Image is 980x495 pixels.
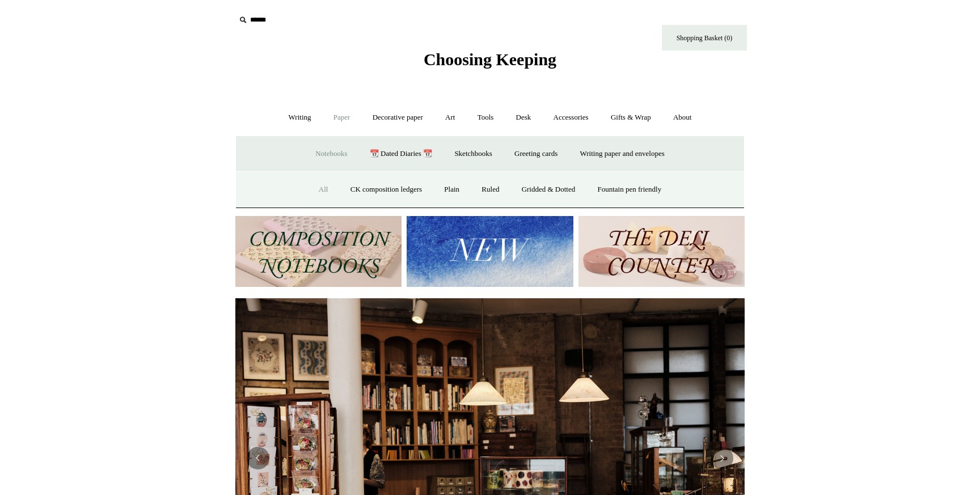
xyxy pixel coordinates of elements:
[360,139,442,169] a: 📆 Dated Diaries 📆
[662,25,747,50] a: Shopping Basket (0)
[309,175,339,205] a: All
[506,103,542,133] a: Desk
[467,103,504,133] a: Tools
[711,447,733,469] button: Next
[434,175,470,205] a: Plain
[407,216,573,287] img: New.jpg__PID:f73bdf93-380a-4a35-bcfe-7823039498e1
[235,216,402,287] img: 202302 Composition ledgers.jpg__PID:69722ee6-fa44-49dd-a067-31375e5d54ec
[588,175,672,205] a: Fountain pen friendly
[424,59,556,67] a: Choosing Keeping
[663,103,702,133] a: About
[305,139,357,169] a: Notebooks
[570,139,675,169] a: Writing paper and envelopes
[424,50,556,69] span: Choosing Keeping
[504,139,568,169] a: Greeting cards
[340,175,432,205] a: CK composition ledgers
[278,103,322,133] a: Writing
[444,139,502,169] a: Sketchbooks
[578,216,745,287] img: The Deli Counter
[543,103,599,133] a: Accessories
[247,447,269,469] button: Previous
[323,103,361,133] a: Paper
[362,103,433,133] a: Decorative paper
[471,175,509,205] a: Ruled
[512,175,586,205] a: Gridded & Dotted
[601,103,661,133] a: Gifts & Wrap
[435,103,465,133] a: Art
